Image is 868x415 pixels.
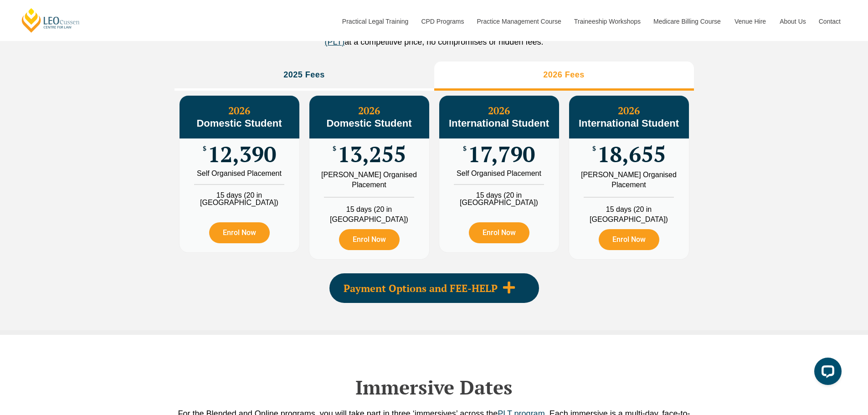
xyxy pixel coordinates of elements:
[180,105,299,129] h3: 2026
[569,105,689,129] h3: 2026
[567,2,647,41] a: Traineeship Workshops
[208,145,276,163] span: 12,390
[647,2,728,41] a: Medicare Billing Course
[597,145,666,163] span: 18,655
[333,145,336,152] span: $
[543,70,585,80] h3: 2026 Fees
[209,222,270,243] a: Enrol Now
[439,105,559,129] h3: 2026
[728,2,773,41] a: Venue Hire
[309,105,429,129] h3: 2026
[175,376,694,399] h2: Immersive Dates
[592,145,596,152] span: $
[576,170,682,190] div: [PERSON_NAME] Organised Placement
[186,170,293,177] div: Self Organised Placement
[180,184,299,206] li: 15 days (20 in [GEOGRAPHIC_DATA])
[569,197,689,225] li: 15 days (20 in [GEOGRAPHIC_DATA])
[196,118,282,129] span: Domestic Student
[338,145,406,163] span: 13,255
[446,170,552,177] div: Self Organised Placement
[326,118,411,129] span: Domestic Student
[463,145,467,152] span: $
[773,2,812,41] a: About Us
[335,2,415,41] a: Practical Legal Training
[309,197,429,225] li: 15 days (20 in [GEOGRAPHIC_DATA])
[439,184,559,206] li: 15 days (20 in [GEOGRAPHIC_DATA])
[339,229,400,250] a: Enrol Now
[449,118,549,129] span: International Student
[316,170,422,190] div: [PERSON_NAME] Organised Placement
[203,145,206,152] span: $
[579,118,679,129] span: International Student
[470,2,567,41] a: Practice Management Course
[344,283,498,293] span: Payment Options and FEE-HELP
[599,229,659,250] a: Enrol Now
[21,7,81,33] a: [PERSON_NAME] Centre for Law
[414,2,470,41] a: CPD Programs
[812,2,847,41] a: Contact
[807,354,845,392] iframe: LiveChat chat widget
[468,145,535,163] span: 17,790
[283,70,325,80] h3: 2025 Fees
[469,222,529,243] a: Enrol Now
